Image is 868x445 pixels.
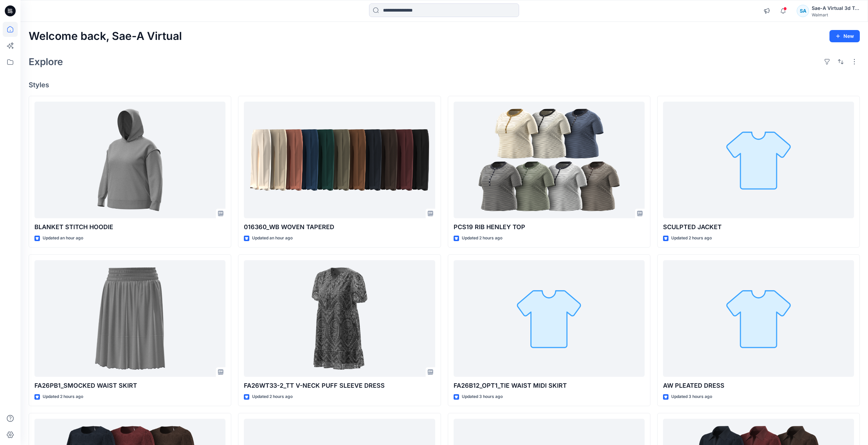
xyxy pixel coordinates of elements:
a: FA26PB1_SMOCKED WAIST SKIRT [34,260,225,377]
p: Updated an hour ago [43,235,83,242]
h2: Welcome back, Sae-A Virtual [29,30,182,43]
a: SCULPTED JACKET [663,102,854,219]
p: Updated 2 hours ago [252,393,293,400]
p: Updated 3 hours ago [671,393,712,400]
div: Walmart [812,12,859,17]
p: PCS19 RIB HENLEY TOP [454,222,645,232]
p: AW PLEATED DRESS [663,381,854,390]
p: FA26PB1_SMOCKED WAIST SKIRT [34,381,225,390]
p: BLANKET STITCH HOODIE [34,222,225,232]
p: 016360_WB WOVEN TAPERED [244,222,435,232]
p: Updated an hour ago [252,235,293,242]
p: Updated 2 hours ago [462,235,502,242]
p: FA26WT33-2_TT V-NECK PUFF SLEEVE DRESS [244,381,435,390]
h4: Styles [29,81,860,89]
p: Updated 2 hours ago [671,235,712,242]
p: Updated 3 hours ago [462,393,503,400]
a: FA26B12_OPT1_TIE WAIST MIDI SKIRT [454,260,645,377]
a: BLANKET STITCH HOODIE [34,102,225,219]
div: Sae-A Virtual 3d Team [812,4,859,12]
a: AW PLEATED DRESS [663,260,854,377]
p: Updated 2 hours ago [43,393,83,400]
a: 016360_WB WOVEN TAPERED [244,102,435,219]
a: PCS19 RIB HENLEY TOP [454,102,645,219]
p: FA26B12_OPT1_TIE WAIST MIDI SKIRT [454,381,645,390]
h2: Explore [29,56,63,67]
div: SA [797,5,809,17]
p: SCULPTED JACKET [663,222,854,232]
button: New [829,30,860,42]
a: FA26WT33-2_TT V-NECK PUFF SLEEVE DRESS [244,260,435,377]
